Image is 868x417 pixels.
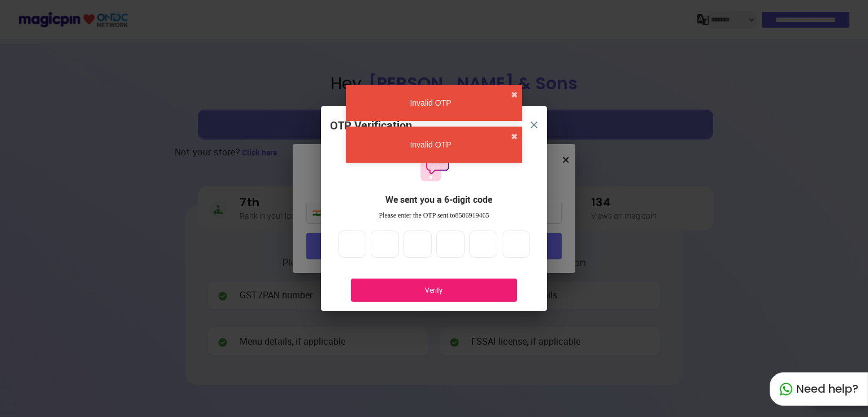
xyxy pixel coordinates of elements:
div: Verify [368,285,500,295]
img: 8zTxi7IzMsfkYqyYgBgfvSHvmzQA9juT1O3mhMgBDT8p5s20zMZ2JbefE1IEBlkXHwa7wAFxGwdILBLhkAAAAASUVORK5CYII= [531,121,537,128]
div: OTP Verification [330,118,412,134]
button: close [511,131,518,142]
div: Please enter the OTP sent to 8586919465 [330,211,538,220]
button: close [524,115,544,135]
button: close [511,89,518,101]
div: Need help? [770,372,868,406]
img: whatapp_green.7240e66a.svg [779,383,793,396]
div: Invalid OTP [350,97,511,108]
div: Invalid OTP [350,139,511,150]
div: We sent you a 6-digit code [339,193,538,206]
